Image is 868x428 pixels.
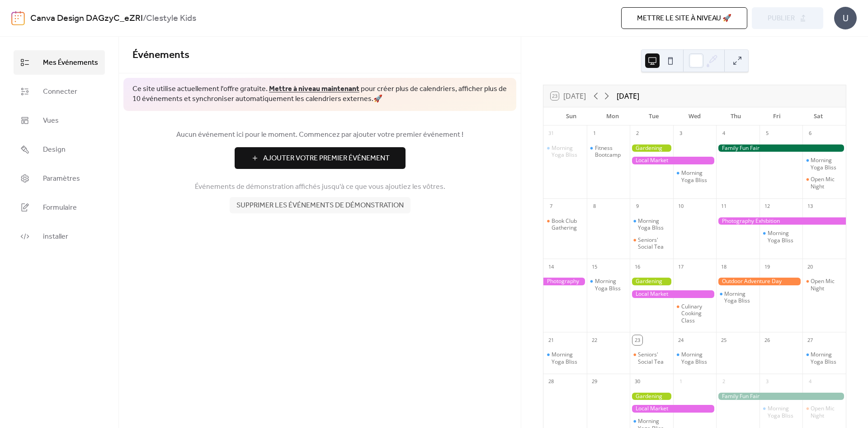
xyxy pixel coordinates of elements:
div: Family Fun Fair [716,144,846,152]
div: Fri [756,107,797,125]
div: 21 [546,335,556,345]
div: [DATE] [617,91,639,101]
div: Morning Yoga Bliss [681,169,713,183]
a: Mettre à niveau maintenant [269,82,359,96]
div: Open Mic Night [802,405,846,419]
div: Fitness Bootcamp [595,144,627,159]
div: Open Mic Night [802,278,846,292]
div: Morning Yoga Bliss [552,351,583,365]
a: Vues [14,108,105,133]
div: Local Market [630,405,716,413]
div: 13 [805,202,815,212]
span: Événements de démonstration affichés jusqu'à ce que vous ajoutiez les vôtres. [195,182,445,192]
div: 16 [632,262,642,272]
div: 25 [719,335,729,345]
div: Culinary Cooking Class [681,303,713,324]
a: Ajouter Votre Premier Événement [132,147,507,169]
div: Morning Yoga Bliss [759,405,803,419]
div: 5 [762,129,772,139]
div: Family Fun Fair [716,393,846,400]
div: Morning Yoga Bliss [811,351,842,365]
a: installer [14,224,105,249]
span: Supprimer les événements de démonstration [236,200,404,211]
div: U [834,7,857,29]
div: Open Mic Night [811,278,842,292]
div: Open Mic Night [811,176,842,190]
span: Connecter [43,87,77,97]
span: Vues [43,115,59,126]
div: Morning Yoga Bliss [638,217,670,231]
div: 23 [632,335,642,345]
div: Morning Yoga Bliss [595,278,627,292]
div: Local Market [630,290,716,298]
button: Mettre le site à niveau 🚀 [621,7,747,29]
div: Local Market [630,157,716,164]
img: logo [11,11,25,25]
span: Ce site utilise actuellement l'offre gratuite. pour créer plus de calendriers, afficher plus de 1... [132,84,507,105]
div: Morning Yoga Bliss [768,405,799,419]
div: Morning Yoga Bliss [681,351,713,365]
div: Morning Yoga Bliss [630,217,673,231]
a: Formulaire [14,195,105,220]
div: 10 [676,202,686,212]
div: 11 [719,202,729,212]
div: 1 [590,129,599,139]
div: 20 [805,262,815,272]
div: 6 [805,129,815,139]
div: Mon [592,107,633,125]
div: 19 [762,262,772,272]
a: Paramètres [14,166,105,191]
a: Design [14,137,105,162]
div: Seniors' Social Tea [638,351,670,365]
div: 4 [719,129,729,139]
div: 12 [762,202,772,212]
div: Morning Yoga Bliss [673,351,717,365]
div: Seniors' Social Tea [630,351,673,365]
span: Design [43,144,66,155]
span: Mettre le site à niveau 🚀 [637,13,731,24]
div: Fitness Bootcamp [587,144,630,159]
span: Paramètres [43,173,80,184]
b: Clestyle Kids [146,10,196,27]
div: Outdoor Adventure Day [716,278,802,285]
div: Morning Yoga Bliss [716,290,759,304]
div: 26 [762,335,772,345]
div: Open Mic Night [811,405,842,419]
a: Connecter [14,79,105,104]
div: 4 [805,377,815,387]
div: 14 [546,262,556,272]
div: Book Club Gathering [543,217,587,231]
div: Seniors' Social Tea [630,236,673,250]
span: Formulaire [43,202,77,213]
b: / [143,10,146,27]
div: Morning Yoga Bliss [802,157,846,171]
div: 2 [632,129,642,139]
div: 7 [546,202,556,212]
div: Morning Yoga Bliss [673,169,717,183]
div: 29 [590,377,599,387]
div: 30 [632,377,642,387]
div: 3 [762,377,772,387]
div: Gardening Workshop [630,393,673,400]
div: Morning Yoga Bliss [552,144,583,159]
div: 8 [590,202,599,212]
div: Thu [715,107,756,125]
div: 24 [676,335,686,345]
div: Morning Yoga Bliss [759,230,803,244]
div: 3 [676,129,686,139]
div: 2 [719,377,729,387]
div: 17 [676,262,686,272]
div: Sun [551,107,592,125]
button: Supprimer les événements de démonstration [230,197,410,213]
div: Morning Yoga Bliss [587,278,630,292]
div: 18 [719,262,729,272]
div: 28 [546,377,556,387]
div: 31 [546,129,556,139]
span: Ajouter Votre Premier Événement [263,153,390,164]
div: 27 [805,335,815,345]
span: Aucun événement ici pour le moment. Commencez par ajouter votre premier événement ! [132,130,507,140]
a: Mes Événements [14,50,105,75]
span: Mes Événements [43,58,98,68]
div: Gardening Workshop [630,278,673,285]
div: Morning Yoga Bliss [543,144,587,159]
